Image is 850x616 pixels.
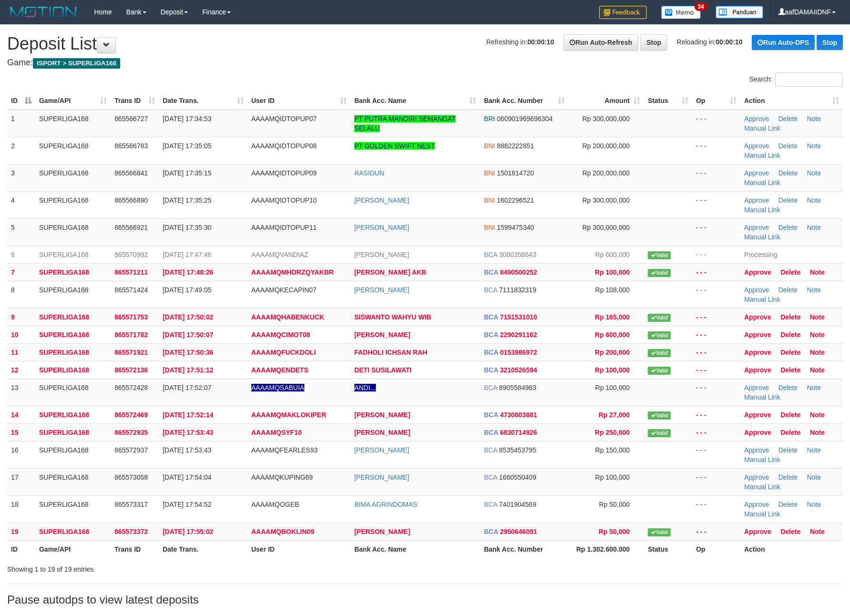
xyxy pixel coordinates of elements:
span: BNI [484,224,495,231]
span: Valid transaction [648,367,671,375]
td: 15 [7,423,35,441]
a: Delete [780,331,800,339]
th: Trans ID [111,540,159,558]
span: AAAAMQKUPING69 [251,473,313,481]
span: [DATE] 17:53:43 [163,429,213,436]
a: Delete [780,349,800,356]
span: BCA [484,251,497,258]
a: [PERSON_NAME] [354,429,410,436]
td: 6 [7,246,35,263]
span: BCA [484,268,498,276]
a: Delete [780,268,800,276]
span: 34 [695,2,707,11]
span: 865572935 [114,429,148,436]
a: Approve [744,384,769,391]
a: Note [807,115,821,123]
td: SUPERLIGA168 [35,343,111,361]
td: SUPERLIGA168 [35,218,111,246]
th: Trans ID: activate to sort column ascending [111,92,159,110]
td: 5 [7,218,35,246]
a: Note [810,429,825,436]
a: DETI SUSILAWATI [354,366,412,374]
td: - - - [692,379,740,406]
a: [PERSON_NAME] [354,473,409,481]
span: Valid transaction [648,314,671,322]
td: - - - [692,263,740,281]
a: Delete [778,501,798,508]
a: Approve [744,196,769,204]
a: Manual Link [744,456,780,463]
span: AAAAMQBOKLIN09 [251,528,314,535]
span: AAAAMQSYF10 [251,429,302,436]
a: Delete [780,429,800,436]
span: Copy 7401904569 to clipboard [499,501,536,508]
th: ID [7,540,35,558]
span: BCA [484,528,498,535]
span: Rp 100,000 [595,366,630,374]
img: Button%20Memo.svg [661,6,701,19]
a: Delete [778,169,798,177]
span: AAAAMQKECAPIN07 [251,286,317,294]
a: Delete [780,366,800,374]
td: - - - [692,441,740,468]
td: SUPERLIGA168 [35,441,111,468]
a: Manual Link [744,206,780,214]
span: Nama rekening ada tanda titik/strip, harap diedit [251,384,304,391]
span: AAAAMQIDTOPUP11 [251,224,317,231]
td: 14 [7,406,35,423]
span: [DATE] 17:54:52 [163,501,211,508]
th: Game/API [35,540,111,558]
span: BCA [484,446,497,454]
td: Processing [740,246,843,263]
td: - - - [692,164,740,191]
td: - - - [692,406,740,423]
img: MOTION_logo.png [7,5,80,19]
span: Rp 165,000 [595,313,630,321]
a: Manual Link [744,483,780,491]
a: Manual Link [744,152,780,159]
th: Bank Acc. Number: activate to sort column ascending [480,92,569,110]
h1: Deposit List [7,34,843,53]
span: BCA [484,349,498,356]
span: BCA [484,286,497,294]
td: SUPERLIGA168 [35,379,111,406]
a: Approve [744,366,771,374]
a: Delete [778,473,798,481]
a: Note [810,268,825,276]
strong: 00:00:10 [528,38,554,46]
span: AAAAMQVANDIAZ [251,251,309,258]
td: 19 [7,523,35,540]
a: Approve [744,169,769,177]
a: Manual Link [744,179,780,186]
a: Note [807,473,821,481]
span: BCA [484,411,498,419]
td: SUPERLIGA168 [35,423,111,441]
span: BRI [484,115,495,123]
a: Approve [744,528,771,535]
span: AAAAMQIDTOPUP08 [251,142,317,150]
span: Copy 1501814720 to clipboard [497,169,534,177]
a: Stop [640,34,667,51]
input: Search: [775,72,843,87]
label: Search: [749,72,843,87]
span: BCA [484,366,498,374]
span: 865571782 [114,331,148,339]
span: Rp 100,000 [595,384,630,391]
strong: 00:00:10 [716,38,743,46]
a: Delete [778,142,798,150]
td: - - - [692,110,740,137]
span: 865573317 [114,501,148,508]
span: 865572136 [114,366,148,374]
a: Delete [778,384,798,391]
a: Manual Link [744,124,780,132]
span: BCA [484,313,498,321]
td: 17 [7,468,35,495]
a: Approve [744,142,769,150]
th: User ID: activate to sort column ascending [248,92,351,110]
td: 1 [7,110,35,137]
span: BCA [484,331,498,339]
a: Note [807,169,821,177]
th: Status: activate to sort column ascending [644,92,692,110]
h4: Game: [7,58,843,68]
a: Note [807,286,821,294]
